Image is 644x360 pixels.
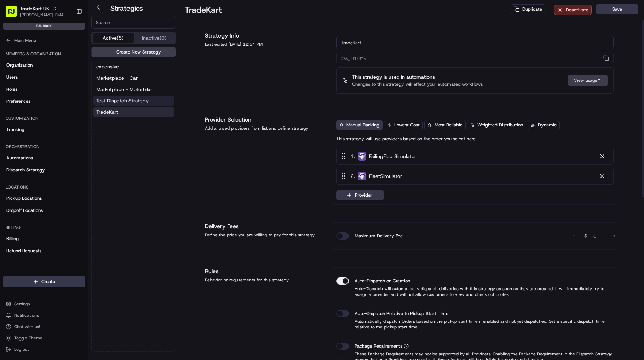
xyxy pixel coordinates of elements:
[6,86,17,92] span: Roles
[3,276,85,287] button: Create
[15,67,28,80] img: 4281594248423_2fcf9dad9f2a874258b8_72.png
[346,122,379,128] span: Manual Ranking
[70,175,86,181] span: Pylon
[3,299,85,309] button: Settings
[60,159,65,164] div: 💻
[336,190,384,200] button: Provider
[205,222,323,231] h1: Delivery Fees
[352,81,483,88] p: Changes to this strategy will affect your automated workflows
[3,262,85,274] div: Integrations
[435,122,462,128] span: Most Reliable
[134,33,175,43] button: Inactive (0)
[93,84,174,94] a: Marketplace - Motorbike
[355,343,402,350] span: Package Requirements
[3,245,85,257] a: Refund Requests
[358,172,366,180] img: FleetSimulator.png
[14,129,20,135] img: 1736555255976-a54dd68f-1ca7-489b-9aae-adbdc363a1c4
[6,236,19,242] span: Billing
[3,124,85,135] a: Tracking
[7,67,20,80] img: 1736555255976-a54dd68f-1ca7-489b-9aae-adbdc363a1c4
[3,35,85,45] button: Main Menu
[7,92,45,97] div: Past conversations
[41,279,55,285] span: Create
[355,310,448,317] label: Auto-Dispatch Relative to Pickup Start Time
[63,129,80,134] span: 9:10 AM
[20,12,70,18] span: [PERSON_NAME][EMAIL_ADDRESS][PERSON_NAME][DOMAIN_NAME]
[6,195,42,202] span: Pickup Locations
[3,72,85,83] a: Users
[424,120,466,130] button: Most Reliable
[59,129,61,134] span: •
[7,159,13,164] div: 📗
[6,155,33,161] span: Automations
[205,232,323,238] div: Define the price you are willing to pay for this strategy
[369,173,402,180] span: FleetSimulator
[3,310,85,320] button: Notifications
[358,152,366,161] img: FleetSimulator.png
[581,230,590,244] span: $
[568,75,608,86] a: View usage
[3,222,85,233] div: Billing
[93,62,174,72] button: expensive
[96,74,138,81] span: Marketplace - Car
[3,233,85,244] a: Billing
[93,33,134,43] button: Active (5)
[6,207,43,214] span: Dropoff Locations
[32,74,97,80] div: We're available if you need us!
[14,324,40,330] span: Chat with us!
[6,98,30,105] span: Preferences
[14,335,42,341] span: Toggle Theme
[394,122,420,128] span: Lowest Cost
[93,107,174,117] button: TradeKart
[528,120,560,130] button: Dynamic
[352,73,483,80] p: This strategy is used in automations
[96,86,152,93] span: Marketplace - Motorbike
[3,60,85,71] a: Organization
[14,158,54,165] span: Knowledge Base
[554,5,592,15] button: Deactivate
[205,125,323,131] div: Add allowed providers from list and define strategy
[336,120,383,130] button: Manual Ranking
[596,4,638,14] button: Save
[63,109,80,115] span: 9:12 AM
[477,122,523,128] span: Weighted Distribution
[67,158,114,165] span: API Documentation
[3,23,85,30] div: sandbox
[7,7,21,21] img: Nash
[467,120,526,130] button: Weighted Distribution
[96,63,119,70] span: expensive
[91,47,176,57] button: Create New Strategy
[14,313,39,318] span: Notifications
[6,248,41,254] span: Refund Requests
[3,333,85,343] button: Toggle Theme
[355,232,403,240] label: Maximum Delivery Fee
[32,67,116,74] div: Start new chat
[96,108,118,116] span: TradeKart
[3,152,85,164] a: Automations
[14,110,20,116] img: 1736555255976-a54dd68f-1ca7-489b-9aae-adbdc363a1c4
[120,69,129,78] button: Start new chat
[336,148,614,165] div: 1. FailingFleetSimulator
[20,5,50,12] span: TradeKart UK
[3,193,85,204] a: Pickup Locations
[7,103,18,114] img: Masood Aslam
[59,109,61,115] span: •
[3,322,85,332] button: Chat with us!
[6,126,24,133] span: Tracking
[4,155,57,168] a: 📗Knowledge Base
[3,181,85,193] div: Locations
[50,175,86,181] a: Powered byPylon
[185,4,222,16] h1: TradeKart
[57,155,116,168] a: 💻API Documentation
[110,90,129,99] button: See all
[3,96,85,107] a: Preferences
[336,286,614,297] p: Auto-Dispatch will automatically dispatch deliveries with this strategy as soon as they are creat...
[336,319,614,330] p: Automatically dispatch Orders based on the pickup start time if enabled and not yet dispatched. S...
[3,113,85,124] div: Customization
[6,62,33,68] span: Organization
[3,3,73,20] button: TradeKart UK[PERSON_NAME][EMAIL_ADDRESS][PERSON_NAME][DOMAIN_NAME]
[22,109,57,115] span: [PERSON_NAME]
